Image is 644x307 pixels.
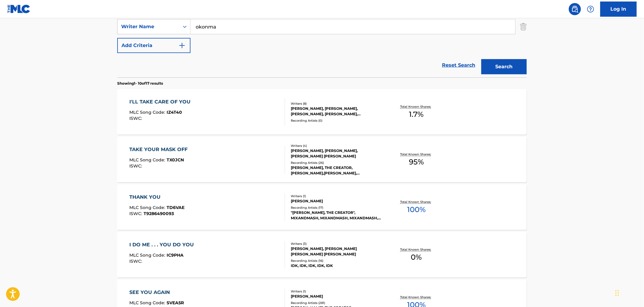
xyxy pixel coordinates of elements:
[130,241,197,248] div: I DO ME . . . YOU DO YOU
[130,205,167,210] span: MLC Song Code :
[167,110,182,115] span: IZ4T40
[130,98,194,106] div: I'LL TAKE CARE OF YOU
[117,137,527,182] a: TAKE YOUR MASK OFFMLC Song Code:TX0JCNISWC:Writers (4)[PERSON_NAME], [PERSON_NAME], [PERSON_NAME]...
[400,200,433,204] p: Total Known Shares:
[178,42,186,49] img: 9d2ae6d4665cec9f34b9.svg
[291,101,382,106] div: Writers ( 8 )
[167,252,184,258] span: IC9PHA
[291,241,382,246] div: Writers ( 3 )
[167,157,184,163] span: TX0JCN
[291,143,382,148] div: Writers ( 4 )
[130,116,144,121] span: ISWC :
[411,252,422,263] span: 0 %
[400,104,433,109] p: Total Known Shares:
[117,81,163,86] p: Showing 1 - 10 of 17 results
[144,211,174,216] span: T9286490093
[117,184,527,230] a: THANK YOUMLC Song Code:TD6VAEISWC:T9286490093Writers (1)[PERSON_NAME]Recording Artists (17)"[PERS...
[616,284,619,302] div: Drag
[130,110,167,115] span: MLC Song Code :
[291,289,382,294] div: Writers ( 1 )
[130,157,167,163] span: MLC Song Code :
[291,165,382,176] div: [PERSON_NAME], THE CREATOR,[PERSON_NAME],[PERSON_NAME], [PERSON_NAME], THE CREATOR, [PERSON_NAME]...
[585,3,597,15] div: Help
[407,204,426,215] span: 100 %
[117,89,527,135] a: I'LL TAKE CARE OF YOUMLC Song Code:IZ4T40ISWC:Writers (8)[PERSON_NAME], [PERSON_NAME], [PERSON_NA...
[614,278,644,307] iframe: Chat Widget
[291,194,382,198] div: Writers ( 1 )
[7,5,31,13] img: MLC Logo
[130,258,144,264] span: ISWC :
[130,194,185,201] div: THANK YOU
[571,5,579,13] img: search
[400,295,433,299] p: Total Known Shares:
[291,210,382,221] div: "[PERSON_NAME], THE CREATOR", MIXANDMASH, MIXANDMASH, MIXANDMASH, [PERSON_NAME]
[291,258,382,263] div: Recording Artists ( 16 )
[291,160,382,165] div: Recording Artists ( 26 )
[569,3,581,15] a: Public Search
[167,300,184,305] span: SVEA5R
[130,146,191,153] div: TAKE YOUR MASK OFF
[130,163,144,169] span: ISWC :
[291,106,382,117] div: [PERSON_NAME], [PERSON_NAME], [PERSON_NAME], [PERSON_NAME], [PERSON_NAME] [PERSON_NAME], [PERSON_...
[121,23,176,30] div: Writer Name
[130,289,184,296] div: SEE YOU AGAIN
[400,247,433,252] p: Total Known Shares:
[600,2,637,17] a: Log In
[481,59,527,74] button: Search
[291,301,382,305] div: Recording Artists ( 281 )
[291,205,382,210] div: Recording Artists ( 17 )
[130,300,167,305] span: MLC Song Code :
[520,19,527,34] img: Delete Criterion
[400,152,433,157] p: Total Known Shares:
[117,0,527,77] form: Search Form
[291,263,382,268] div: IDK, IDK, IDK, IDK, IDK
[409,157,424,167] span: 95 %
[291,198,382,204] div: [PERSON_NAME]
[291,148,382,159] div: [PERSON_NAME], [PERSON_NAME], [PERSON_NAME] [PERSON_NAME]
[587,5,594,13] img: help
[439,59,478,72] a: Reset Search
[117,232,527,278] a: I DO ME . . . YOU DO YOUMLC Song Code:IC9PHAISWC:Writers (3)[PERSON_NAME], [PERSON_NAME] [PERSON_...
[409,109,424,120] span: 1.7 %
[291,294,382,299] div: [PERSON_NAME]
[117,38,191,53] button: Add Criteria
[291,246,382,257] div: [PERSON_NAME], [PERSON_NAME] [PERSON_NAME] [PERSON_NAME]
[291,118,382,123] div: Recording Artists ( 0 )
[130,211,144,216] span: ISWC :
[130,252,167,258] span: MLC Song Code :
[167,205,185,210] span: TD6VAE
